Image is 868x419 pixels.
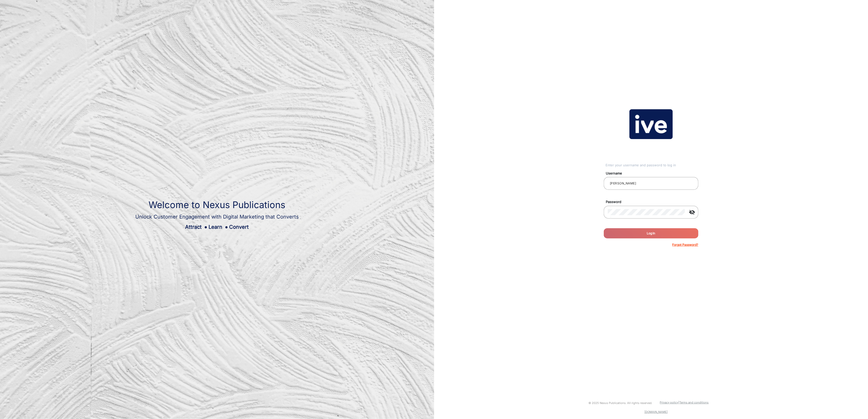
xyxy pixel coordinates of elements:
div: Enter your username and password to log in [606,163,698,168]
a: Privacy policy [660,401,679,404]
h1: Welcome to Nexus Publications [135,199,299,210]
button: Log In [604,228,698,238]
a: [DOMAIN_NAME] [644,410,668,414]
span: ● [204,224,207,230]
img: vmg-logo [629,109,673,139]
div: Unlock Customer Engagement with Digital Marketing that Converts [135,213,299,221]
div: Attract Learn Convert [135,223,299,231]
mat-label: Username [602,171,704,176]
mat-icon: visibility_off [686,209,698,215]
small: © 2025 Nexus Publications. All rights reserved. [589,401,652,405]
mat-label: Password [602,199,704,205]
input: Your username [608,180,694,186]
a: Terms and conditions [680,401,709,404]
a: | [679,401,680,404]
span: ● [225,224,228,230]
p: Forgot Password? [672,242,698,247]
